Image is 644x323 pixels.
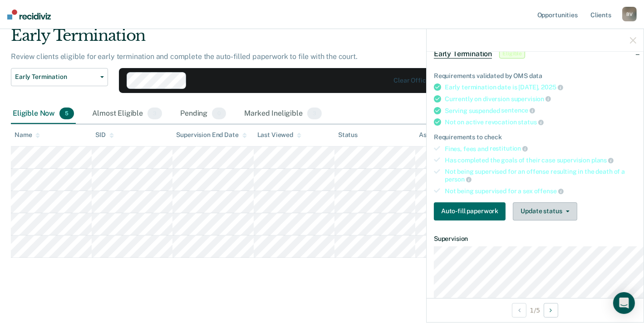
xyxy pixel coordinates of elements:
div: Assigned to [419,131,462,139]
div: Early Termination [11,26,494,52]
span: 5 [59,108,74,119]
span: 0 [212,108,226,119]
span: restitution [490,145,528,152]
span: person [445,176,472,183]
span: 2025 [541,83,563,91]
div: Not on active revocation [445,118,636,126]
a: Navigate to form link [434,202,509,220]
div: Name [15,131,40,139]
span: plans [591,157,614,164]
span: offense [534,187,564,195]
div: Almost Eligible [90,104,164,124]
div: Fines, fees and [445,145,636,153]
div: Not being supervised for a sex [445,187,636,195]
button: Next Opportunity [544,303,558,318]
button: Previous Opportunity [512,303,526,318]
span: Early Termination [15,73,97,81]
div: Clear officers [393,77,435,84]
div: Serving suspended [445,107,636,115]
div: Early termination date is [DATE], [445,83,636,91]
div: 1 / 5 [427,298,644,322]
span: sentence [501,107,536,114]
button: Auto-fill paperwork [434,202,506,220]
div: Requirements validated by OMS data [434,72,636,80]
div: Last Viewed [257,131,301,139]
span: 3 [147,108,162,119]
div: Eligible Now [11,104,76,124]
div: Open Intercom Messenger [613,292,635,314]
span: Early Termination [434,49,492,59]
span: 3 [307,108,322,119]
div: Currently on diversion [445,95,636,103]
img: Recidiviz [7,10,51,20]
span: status [518,118,544,126]
span: supervision [511,95,551,103]
div: Pending [178,104,228,124]
button: Update status [513,202,577,220]
div: B V [622,7,637,21]
div: Supervision End Date [176,131,246,139]
div: Has completed the goals of their case supervision [445,156,636,164]
div: Not being supervised for an offense resulting in the death of a [445,168,636,183]
div: Early TerminationEligible [427,39,644,69]
div: Requirements to check [434,133,636,141]
div: SID [95,131,114,139]
span: Eligible [499,49,525,59]
dt: Supervision [434,235,636,243]
div: Marked Ineligible [242,104,324,124]
div: Status [338,131,358,139]
p: Review clients eligible for early termination and complete the auto-filled paperwork to file with... [11,52,358,61]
